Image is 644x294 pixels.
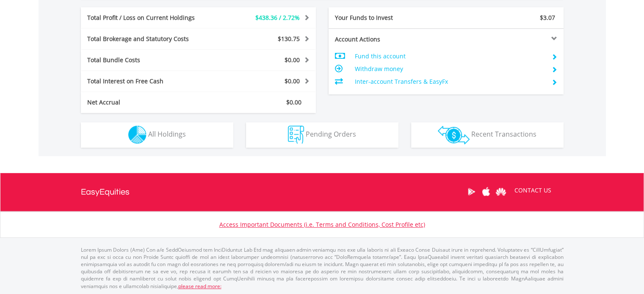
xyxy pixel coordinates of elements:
a: Apple [479,179,494,205]
td: Inter-account Transfers & EasyFx [354,75,544,88]
button: Pending Orders [246,122,398,148]
a: EasyEquities [81,173,130,211]
span: All Holdings [148,129,186,139]
div: Total Profit / Loss on Current Holdings [81,14,218,22]
p: Lorem Ipsum Dolors (Ame) Con a/e SeddOeiusmod tem InciDiduntut Lab Etd mag aliquaen admin veniamq... [81,246,564,290]
span: $130.75 [278,35,300,43]
button: Recent Transactions [411,122,564,148]
button: All Holdings [81,122,233,148]
div: Account Actions [329,35,446,44]
span: $438.36 / 2.72% [255,14,300,22]
span: $0.00 [285,56,300,64]
a: Google Play [464,179,479,205]
a: CONTACT US [509,179,557,202]
img: holdings-wht.png [128,126,146,144]
a: please read more: [178,283,221,290]
span: $3.07 [540,14,555,22]
div: Total Bundle Costs [81,56,218,64]
div: Your Funds to Invest [329,14,446,22]
img: pending_instructions-wht.png [288,126,304,144]
td: Fund this account [354,50,544,63]
div: Total Interest on Free Cash [81,77,218,85]
span: $0.00 [285,77,300,85]
div: Total Brokerage and Statutory Costs [81,35,218,43]
span: Recent Transactions [471,129,536,139]
span: Pending Orders [306,129,356,139]
td: Withdraw money [354,63,544,75]
span: $0.00 [286,98,301,106]
div: Net Accrual [81,98,218,107]
img: transactions-zar-wht.png [438,126,470,144]
a: Huawei [494,179,509,205]
a: Access Important Documents (i.e. Terms and Conditions, Cost Profile etc) [219,220,425,228]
